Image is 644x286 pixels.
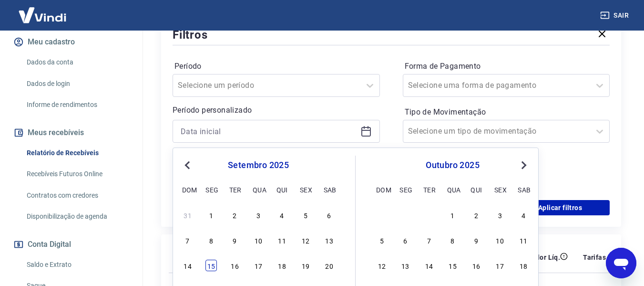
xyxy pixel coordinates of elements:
div: Choose quarta-feira, 17 de setembro de 2025 [253,260,264,271]
div: Choose quinta-feira, 18 de setembro de 2025 [276,260,288,271]
div: ter [229,184,241,195]
button: Previous Month [182,159,193,171]
div: Choose sábado, 18 de outubro de 2025 [518,260,529,271]
div: Choose domingo, 14 de setembro de 2025 [182,260,194,271]
div: Choose quinta-feira, 16 de outubro de 2025 [470,260,482,271]
div: Choose segunda-feira, 29 de setembro de 2025 [399,209,411,221]
div: Choose segunda-feira, 15 de setembro de 2025 [205,260,217,271]
div: Choose sexta-feira, 17 de outubro de 2025 [494,260,506,271]
a: Relatório de Recebíveis [23,143,131,163]
label: Forma de Pagamento [405,61,608,72]
a: Saldo e Extrato [23,255,131,275]
div: Choose quinta-feira, 2 de outubro de 2025 [470,209,482,221]
div: Choose sábado, 4 de outubro de 2025 [518,209,529,221]
div: qua [447,184,459,195]
div: Choose domingo, 5 de outubro de 2025 [376,234,388,246]
div: setembro 2025 [181,159,336,171]
a: Dados da conta [23,53,131,72]
button: Conta Digital [11,234,131,255]
div: Choose quinta-feira, 11 de setembro de 2025 [276,234,288,246]
div: Choose quarta-feira, 3 de setembro de 2025 [253,209,264,221]
div: outubro 2025 [375,159,531,171]
div: Choose domingo, 7 de setembro de 2025 [182,234,194,246]
div: Choose terça-feira, 9 de setembro de 2025 [229,234,241,246]
div: seg [399,184,411,195]
button: Next Month [518,159,530,171]
div: dom [182,184,194,195]
button: Aplicar filtros [511,200,610,215]
div: seg [205,184,217,195]
div: Choose segunda-feira, 1 de setembro de 2025 [205,209,217,221]
iframe: Botão para abrir a janela de mensagens [606,248,636,278]
div: Choose sábado, 6 de setembro de 2025 [324,209,335,221]
a: Dados de login [23,74,131,94]
div: Choose segunda-feira, 13 de outubro de 2025 [399,260,411,271]
div: Choose sexta-feira, 3 de outubro de 2025 [494,209,506,221]
div: Choose quarta-feira, 1 de outubro de 2025 [447,209,459,221]
div: Choose quinta-feira, 4 de setembro de 2025 [276,209,288,221]
div: Choose terça-feira, 2 de setembro de 2025 [229,209,241,221]
label: Período [174,61,378,72]
div: Choose sábado, 13 de setembro de 2025 [324,234,335,246]
div: qui [276,184,288,195]
a: Informe de rendimentos [23,95,131,115]
a: Recebíveis Futuros Online [23,164,131,184]
div: sex [300,184,311,195]
div: Choose terça-feira, 7 de outubro de 2025 [423,234,435,246]
p: Tarifas [583,253,606,262]
h5: Filtros [173,27,208,42]
div: Choose terça-feira, 30 de setembro de 2025 [423,209,435,221]
div: Choose sexta-feira, 5 de setembro de 2025 [300,209,311,221]
button: Meus recebíveis [11,122,131,143]
div: Choose quarta-feira, 8 de outubro de 2025 [447,234,459,246]
div: sex [494,184,506,195]
input: Data inicial [181,124,357,138]
div: Choose terça-feira, 14 de outubro de 2025 [423,260,435,271]
div: sab [324,184,335,195]
div: Choose terça-feira, 16 de setembro de 2025 [229,260,241,271]
a: Disponibilização de agenda [23,207,131,226]
img: Vindi [11,0,73,30]
button: Meu cadastro [11,32,131,53]
label: Tipo de Movimentação [405,106,608,118]
div: dom [376,184,388,195]
div: Choose sexta-feira, 19 de setembro de 2025 [300,260,311,271]
div: Choose domingo, 12 de outubro de 2025 [376,260,388,271]
div: qua [253,184,264,195]
div: Choose sábado, 20 de setembro de 2025 [324,260,335,271]
div: Choose quinta-feira, 9 de outubro de 2025 [470,234,482,246]
div: Choose segunda-feira, 6 de outubro de 2025 [399,234,411,246]
div: Choose segunda-feira, 8 de setembro de 2025 [205,234,217,246]
div: sab [518,184,529,195]
div: qui [470,184,482,195]
div: ter [423,184,435,195]
div: Choose domingo, 31 de agosto de 2025 [182,209,194,221]
div: Choose sexta-feira, 12 de setembro de 2025 [300,234,311,246]
p: Período personalizado [173,105,380,116]
button: Sair [598,7,633,24]
a: Contratos com credores [23,186,131,205]
div: Choose quarta-feira, 10 de setembro de 2025 [253,234,264,246]
div: Choose quarta-feira, 15 de outubro de 2025 [447,260,459,271]
div: Choose domingo, 28 de setembro de 2025 [376,209,388,221]
div: Choose sexta-feira, 10 de outubro de 2025 [494,234,506,246]
div: Choose sábado, 11 de outubro de 2025 [518,234,529,246]
p: Valor Líq. [529,253,560,262]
